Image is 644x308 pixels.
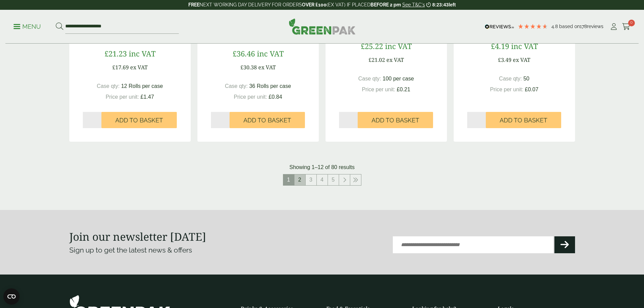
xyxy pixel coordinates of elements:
[383,76,414,81] span: 100 per case
[490,87,523,92] span: Price per unit:
[188,2,199,7] strong: FREE
[302,2,327,7] strong: OVER £100
[121,83,163,89] span: 12 Rolls per case
[385,41,412,51] span: inc VAT
[97,83,120,89] span: Case qty:
[518,23,548,29] div: 4.78 Stars
[101,112,177,128] button: Add to Basket
[130,64,148,71] span: ex VAT
[141,94,154,100] span: £1.47
[115,117,163,124] span: Add to Basket
[3,288,20,305] button: Open CMP widget
[233,48,255,58] span: £36.46
[610,23,618,30] i: My Account
[485,24,514,29] img: REVIEWS.io
[14,23,41,29] a: Menu
[402,2,425,7] a: See T&C's
[358,112,433,128] button: Add to Basket
[105,94,139,100] span: Price per unit:
[225,83,248,89] span: Case qty:
[294,174,305,185] a: 2
[372,117,419,124] span: Add to Basket
[513,56,530,64] span: ex VAT
[328,174,339,185] a: 5
[234,94,267,100] span: Price per unit:
[240,64,257,71] span: £30.38
[397,87,410,92] span: £0.21
[486,112,561,128] button: Add to Basket
[289,163,355,171] p: Showing 1–12 of 80 results
[551,24,559,29] span: 4.8
[257,48,284,58] span: inc VAT
[14,23,41,31] p: Menu
[628,20,635,26] span: 0
[361,41,383,51] span: £25.22
[525,87,539,92] span: £0.07
[112,64,129,71] span: £17.69
[289,18,356,34] img: GreenPak Supplies
[358,76,381,81] span: Case qty:
[498,56,511,64] span: £3.49
[258,64,276,71] span: ex VAT
[491,41,509,51] span: £4.19
[499,76,522,81] span: Case qty:
[368,56,385,64] span: £21.02
[622,23,630,30] i: Cart
[580,24,587,29] span: 178
[559,24,580,29] span: Based on
[317,174,328,185] a: 4
[432,2,449,7] span: 8:23:43
[129,48,156,58] span: inc VAT
[386,56,404,64] span: ex VAT
[69,229,206,244] strong: Join our newsletter [DATE]
[104,48,127,58] span: £21.23
[362,87,395,92] span: Price per unit:
[511,41,538,51] span: inc VAT
[587,24,603,29] span: reviews
[249,83,291,89] span: 36 Rolls per case
[306,174,316,185] a: 3
[523,76,529,81] span: 50
[622,22,630,32] a: 0
[449,2,456,7] span: left
[269,94,282,100] span: £0.84
[243,117,291,124] span: Add to Basket
[371,2,401,7] strong: BEFORE 2 pm
[283,174,294,185] span: 1
[69,245,297,256] p: Sign up to get the latest news & offers
[500,117,547,124] span: Add to Basket
[230,112,305,128] button: Add to Basket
